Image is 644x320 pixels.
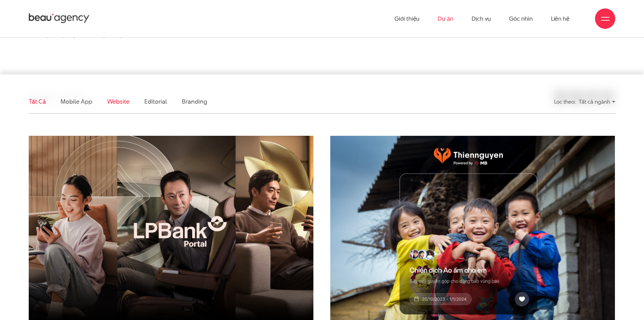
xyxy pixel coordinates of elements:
a: Editorial [144,97,167,106]
a: Mobile app [61,97,92,106]
a: Website [107,97,129,106]
div: Lọc theo: [554,96,575,108]
a: Branding [182,97,207,106]
div: Tất cả ngành [579,96,615,108]
a: Tất cả [29,97,46,106]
